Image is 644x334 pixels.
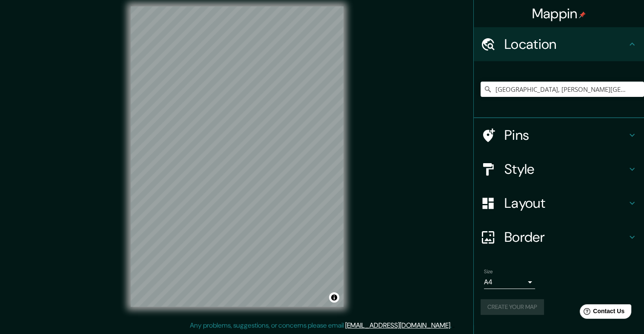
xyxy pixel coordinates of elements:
div: Layout [474,186,644,220]
div: A4 [484,275,535,289]
p: Any problems, suggestions, or concerns please email . [190,320,452,331]
h4: Style [504,161,627,178]
div: Style [474,152,644,186]
label: Size [484,268,493,275]
h4: Location [504,36,627,53]
div: Location [474,27,644,61]
button: Toggle attribution [329,292,339,303]
div: Border [474,220,644,254]
div: Pins [474,118,644,152]
a: [EMAIL_ADDRESS][DOMAIN_NAME] [345,321,450,330]
div: . [453,320,455,331]
h4: Pins [504,127,627,144]
h4: Mappin [532,5,586,22]
input: Pick your city or area [481,82,644,97]
canvas: Map [131,6,343,307]
img: pin-icon.png [579,11,586,18]
iframe: Help widget launcher [568,301,635,325]
div: . [452,320,453,331]
h4: Layout [504,195,627,212]
h4: Border [504,229,627,246]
